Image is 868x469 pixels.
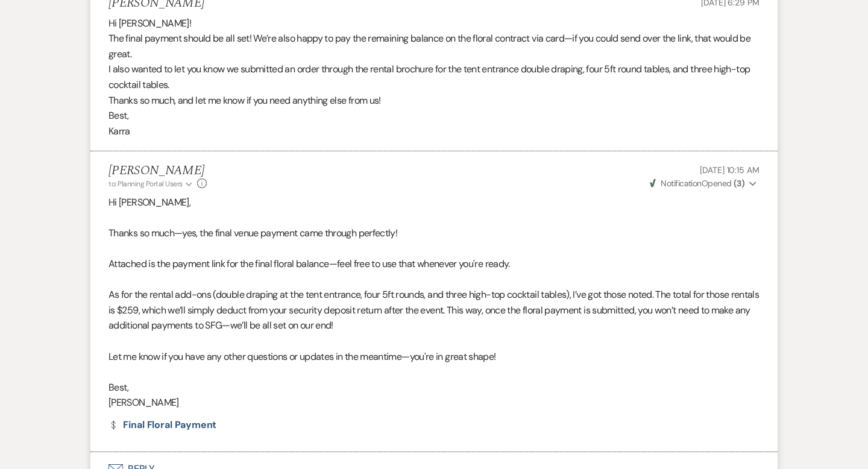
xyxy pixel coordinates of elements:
p: Thanks so much—yes, the final venue payment came through perfectly! [108,225,759,241]
span: [DATE] 10:15 AM [700,165,759,175]
p: Karra [108,124,759,139]
p: Thanks so much, and let me know if you need anything else from us! [108,93,759,109]
p: Hi [PERSON_NAME]! [108,16,759,31]
p: Best, [108,108,759,124]
a: Final Floral Payment [108,420,216,430]
span: Notification [661,178,701,189]
p: [PERSON_NAME] [108,395,759,411]
p: As for the rental add-ons (double draping at the tent entrance, four 5ft rounds, and three high-t... [108,287,759,333]
p: The final payment should be all set! We’re also happy to pay the remaining balance on the floral ... [108,31,759,61]
span: Opened [650,178,744,189]
p: Let me know if you have any other questions or updates in the meantime—you're in great shape! [108,349,759,365]
h5: [PERSON_NAME] [108,163,207,178]
p: I also wanted to let you know we submitted an order through the rental brochure for the tent entr... [108,61,759,92]
p: Hi [PERSON_NAME], [108,195,759,210]
p: Best, [108,380,759,395]
button: NotificationOpened (3) [648,177,759,190]
p: Attached is the payment link for the final floral balance—feel free to use that whenever you're r... [108,256,759,272]
strong: ( 3 ) [734,178,744,189]
button: to: Planning Portal Users [108,178,194,189]
span: to: Planning Portal Users [108,179,183,189]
